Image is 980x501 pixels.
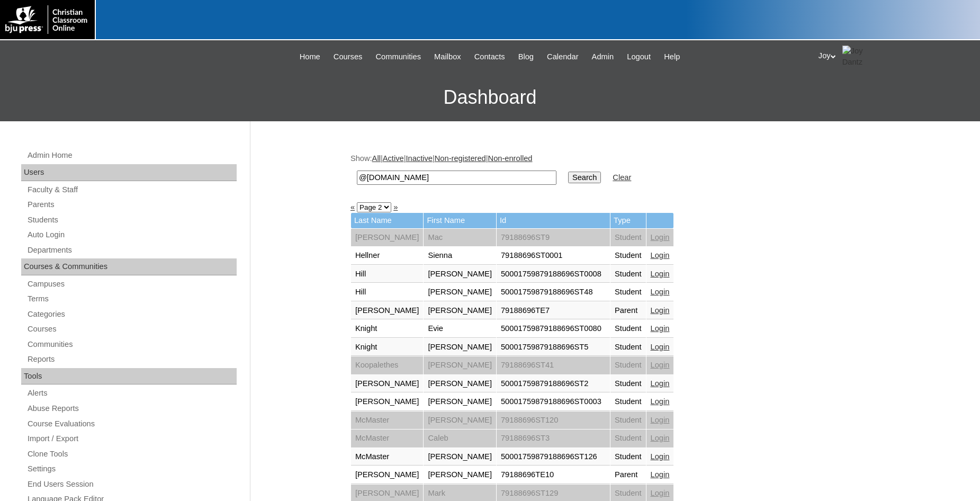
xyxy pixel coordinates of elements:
a: Parents [26,198,237,211]
a: Help [659,51,685,63]
td: McMaster [351,448,424,466]
td: [PERSON_NAME] [424,283,496,301]
a: Admin Home [26,149,237,162]
a: Non-enrolled [488,154,533,163]
td: Parent [610,466,646,484]
a: » [393,203,398,211]
td: 50001759879188696ST0008 [497,265,610,283]
a: Logout [622,51,656,63]
a: Communities [371,51,427,63]
td: Hill [351,283,424,301]
td: Knight [351,338,424,356]
a: Login [651,416,670,424]
td: Student [610,448,646,466]
span: Home [300,51,320,63]
a: Auto Login [26,228,237,241]
td: [PERSON_NAME] [351,393,424,411]
td: Last Name [351,213,424,228]
td: Student [610,247,646,265]
a: Login [651,251,670,260]
span: Blog [518,51,534,63]
td: 79188696ST9 [497,229,610,247]
a: Active [383,154,404,163]
a: Login [651,397,670,406]
td: Evie [424,320,496,338]
td: 50001759879188696ST2 [497,375,610,393]
a: Terms [26,292,237,306]
a: Course Evaluations [26,417,237,431]
td: 50001759879188696ST126 [497,448,610,466]
div: Joy [819,46,969,67]
a: Blog [513,51,539,63]
td: Koopalethes [351,356,424,374]
span: Logout [627,51,651,63]
td: 79188696ST0001 [497,247,610,265]
a: Login [651,379,670,388]
td: Student [610,338,646,356]
td: Type [610,213,646,228]
input: Search [357,171,556,185]
a: Contacts [469,51,510,63]
div: Users [21,164,237,181]
a: « [350,203,355,211]
a: Login [651,306,670,315]
a: Login [651,288,670,296]
td: Student [610,375,646,393]
span: Courses [334,51,363,63]
a: Import / Export [26,432,237,445]
a: Login [651,233,670,241]
td: Student [610,320,646,338]
td: [PERSON_NAME] [424,448,496,466]
td: 50001759879188696ST0003 [497,393,610,411]
td: Knight [351,320,424,338]
td: [PERSON_NAME] [424,375,496,393]
img: Joy Dantz [842,46,869,67]
td: Student [610,356,646,374]
a: Inactive [406,154,433,163]
td: 50001759879188696ST48 [497,283,610,301]
a: Communities [26,338,237,351]
td: Hellner [351,247,424,265]
span: Mailbox [434,51,461,63]
td: Student [610,229,646,247]
a: Categories [26,308,237,321]
span: Help [664,51,680,63]
a: Courses [26,323,237,336]
div: Show: | | | | [350,153,875,191]
td: [PERSON_NAME] [424,356,496,374]
td: [PERSON_NAME] [424,393,496,411]
a: All [372,154,381,163]
a: Calendar [542,51,583,63]
td: Mac [424,229,496,247]
td: [PERSON_NAME] [424,265,496,283]
a: Login [651,434,670,442]
a: Login [651,489,670,497]
td: [PERSON_NAME] [351,375,424,393]
a: Courses [328,51,368,63]
a: Login [651,324,670,333]
a: Login [651,452,670,461]
a: Faculty & Staff [26,183,237,196]
a: Settings [26,462,237,476]
td: Student [610,393,646,411]
td: [PERSON_NAME] [351,466,424,484]
td: McMaster [351,430,424,448]
td: Student [610,411,646,430]
input: Search [568,172,601,183]
a: Admin [587,51,619,63]
td: Student [610,283,646,301]
td: [PERSON_NAME] [424,338,496,356]
a: Alerts [26,387,237,400]
span: Contacts [474,51,505,63]
td: Sienna [424,247,496,265]
td: Hill [351,265,424,283]
a: Login [651,343,670,351]
td: 50001759879188696ST0080 [497,320,610,338]
td: 79188696TE10 [497,466,610,484]
td: First Name [424,213,496,228]
td: Id [497,213,610,228]
div: Courses & Communities [21,258,237,275]
td: [PERSON_NAME] [424,302,496,320]
a: Login [651,361,670,369]
td: Parent [610,302,646,320]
